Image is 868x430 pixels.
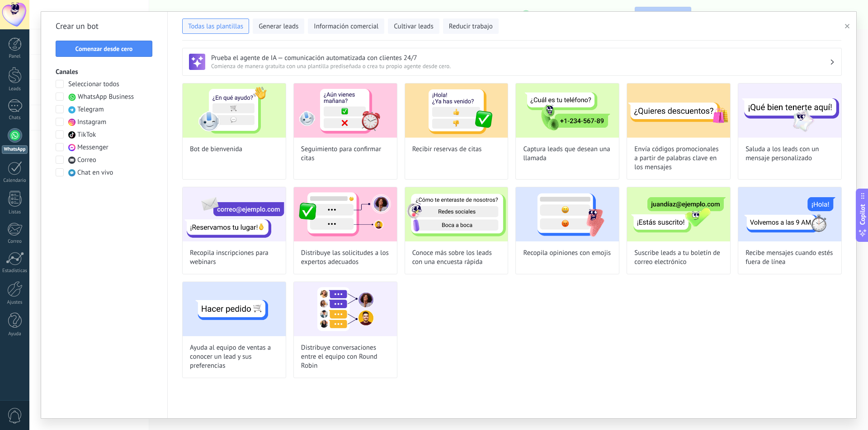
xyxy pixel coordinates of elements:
h3: Canales [56,68,153,76]
button: Generar leads [253,18,304,34]
img: Ayuda al equipo de ventas a conocer un lead y sus preferencias [183,282,286,336]
span: Ayuda al equipo de ventas a conocer un lead y sus preferencias [190,343,278,370]
div: Calendario [2,178,28,184]
span: Comienza de manera gratuita con una plantilla prediseñada o crea tu propio agente desde cero. [211,62,830,70]
button: Cultivar leads [388,18,439,34]
span: Reducir trabajo [449,22,493,31]
img: Suscribe leads a tu boletín de correo electrónico [627,187,730,241]
span: Cultivar leads [394,22,433,31]
img: Recopila inscripciones para webinars [183,187,286,241]
button: Información comercial [308,18,384,34]
span: Chat en vivo [77,168,113,177]
div: Listas [2,209,28,215]
span: Todas las plantillas [188,22,243,31]
div: Correo [2,239,28,245]
span: Recibe mensajes cuando estés fuera de línea [745,249,834,267]
span: Bot de bienvenida [190,145,242,154]
span: Captura leads que desean una llamada [523,145,612,163]
img: Conoce más sobre los leads con una encuesta rápida [405,187,508,241]
img: Captura leads que desean una llamada [516,83,619,138]
span: Conoce más sobre los leads con una encuesta rápida [412,249,501,267]
img: Recopila opiniones con emojis [516,187,619,241]
img: Recibir reservas de citas [405,83,508,138]
span: Recibir reservas de citas [412,145,482,154]
span: Messenger [77,143,108,152]
div: Chats [2,115,28,121]
button: Reducir trabajo [443,18,499,34]
span: Distribuye conversaciones entre el equipo con Round Robin [301,343,390,370]
span: Comenzar desde cero [75,46,133,52]
span: TikTok [77,130,96,139]
div: WhatsApp [2,145,28,154]
img: Bot de bienvenida [183,83,286,138]
span: Correo [77,156,96,165]
span: Información comercial [314,22,378,31]
img: Saluda a los leads con un mensaje personalizado [738,83,841,138]
img: Seguimiento para confirmar citas [294,83,397,138]
div: Panel [2,54,28,60]
img: Envía códigos promocionales a partir de palabras clave en los mensajes [627,83,730,138]
div: Ajustes [2,300,28,305]
span: Recopila opiniones con emojis [523,249,611,258]
span: Seguimiento para confirmar citas [301,145,390,163]
img: Distribuye las solicitudes a los expertos adecuados [294,187,397,241]
button: Todas las plantillas [182,18,249,34]
span: Recopila inscripciones para webinars [190,249,278,267]
img: Distribuye conversaciones entre el equipo con Round Robin [294,282,397,336]
span: WhatsApp Business [78,92,134,102]
span: Telegram [77,105,104,114]
div: Estadísticas [2,268,28,274]
div: Ayuda [2,331,28,337]
div: Leads [2,86,28,92]
span: Saluda a los leads con un mensaje personalizado [745,145,834,163]
span: Instagram [77,118,106,127]
h3: Prueba el agente de IA — comunicación automatizada con clientes 24/7 [211,54,830,62]
h2: Crear un bot [56,19,153,33]
span: Generar leads [259,22,298,31]
button: Comenzar desde cero [56,41,152,57]
img: Recibe mensajes cuando estés fuera de línea [738,187,841,241]
span: Seleccionar todos [68,80,119,89]
span: Distribuye las solicitudes a los expertos adecuados [301,249,390,267]
span: Copilot [858,204,867,225]
span: Envía códigos promocionales a partir de palabras clave en los mensajes [634,145,723,172]
span: Suscribe leads a tu boletín de correo electrónico [634,249,723,267]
